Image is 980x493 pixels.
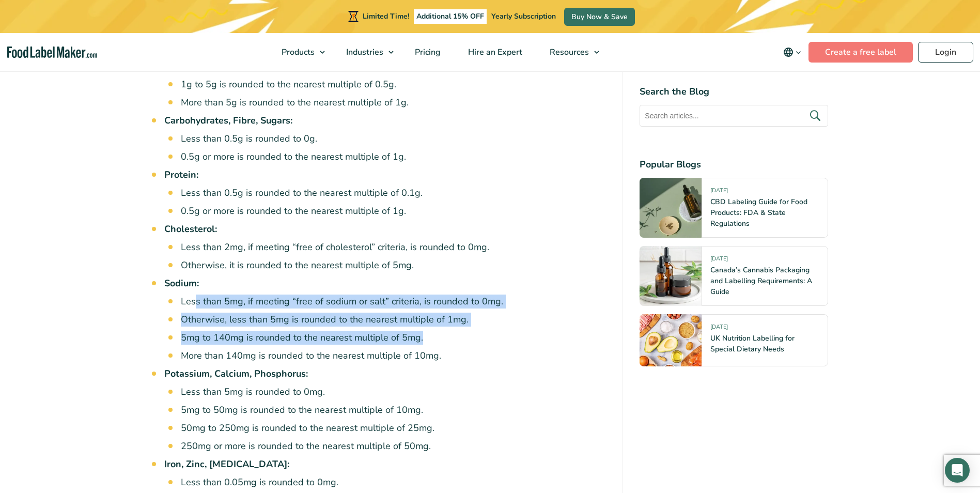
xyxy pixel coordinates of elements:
[181,295,606,309] li: Less than 5mg, if meeting “free of sodium or salt” criteria, is rounded to 0mg.
[181,78,606,91] li: 1g to 5g is rounded to the nearest multiple of 0.5g.
[333,33,399,71] a: Industries
[181,258,606,272] li: Otherwise, it is rounded to the nearest multiple of 5mg.
[164,223,217,235] strong: Cholesterol:
[412,47,442,58] span: Pricing
[278,47,316,58] span: Products
[181,385,606,399] li: Less than 5mg is rounded to 0mg.
[363,11,409,21] span: Limited Time!
[640,158,828,172] h4: Popular Blogs
[268,33,330,71] a: Products
[710,197,807,228] a: CBD Labeling Guide for Food Products: FDA & State Regulations
[164,367,308,380] strong: Potassium, Calcium, Phosphorus:
[547,47,590,58] span: Resources
[181,421,606,435] li: 50mg to 250mg is rounded to the nearest multiple of 25mg.
[181,96,606,110] li: More than 5g is rounded to the nearest multiple of 1g.
[181,439,606,453] li: 250mg or more is rounded to the nearest multiple of 50mg.
[181,331,606,345] li: 5mg to 140mg is rounded to the nearest multiple of 5mg.
[491,11,556,21] span: Yearly Subscription
[181,475,606,489] li: Less than 0.05mg is rounded to 0mg.
[181,240,606,254] li: Less than 2mg, if meeting “free of cholesterol” criteria, is rounded to 0mg.
[181,349,606,363] li: More than 140mg is rounded to the nearest multiple of 10mg.
[343,47,384,58] span: Industries
[181,132,606,146] li: Less than 0.5g is rounded to 0g.
[181,403,606,417] li: 5mg to 50mg is rounded to the nearest multiple of 10mg.
[164,458,289,470] strong: Iron, Zinc, [MEDICAL_DATA]:
[710,187,728,198] span: [DATE]
[181,150,606,164] li: 0.5g or more is rounded to the nearest multiple of 1g.
[710,323,728,335] span: [DATE]
[564,8,635,26] a: Buy Now & Save
[536,33,604,71] a: Resources
[465,47,523,58] span: Hire an Expert
[808,42,913,63] a: Create a free label
[164,114,292,127] strong: Carbohydrates, Fibre, Sugars:
[945,458,970,483] div: Open Intercom Messenger
[164,168,198,181] strong: Protein:
[710,265,812,297] a: Canada’s Cannabis Packaging and Labelling Requirements: A Guide
[164,277,199,289] strong: Sodium:
[710,333,795,354] a: UK Nutrition Labelling for Special Dietary Needs
[181,186,606,200] li: Less than 0.5g is rounded to the nearest multiple of 0.1g.
[640,85,828,99] h4: Search the Blog
[181,204,606,218] li: 0.5g or more is rounded to the nearest multiple of 1g.
[181,313,606,327] li: Otherwise, less than 5mg is rounded to the nearest multiple of 1mg.
[455,33,534,71] a: Hire an Expert
[401,33,452,71] a: Pricing
[918,42,973,63] a: Login
[710,255,728,267] span: [DATE]
[414,9,487,24] span: Additional 15% OFF
[640,105,828,127] input: Search articles...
